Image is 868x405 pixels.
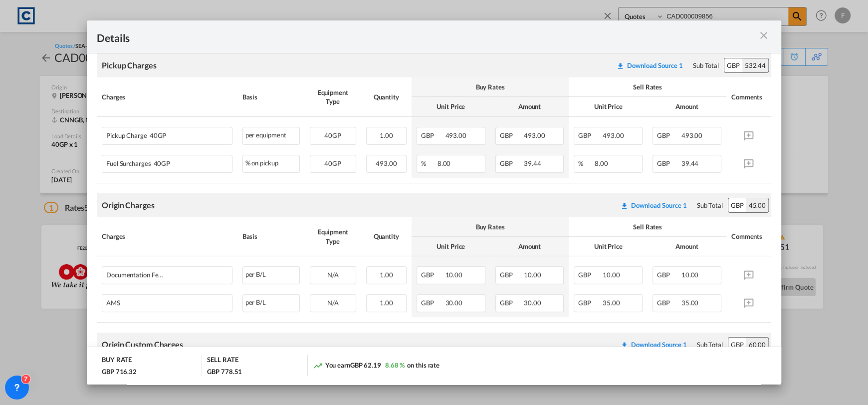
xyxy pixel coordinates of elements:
[569,97,648,116] th: Unit Price
[657,299,680,307] span: GBP
[242,294,300,312] div: per B/L
[102,200,155,211] div: Origin Charges
[327,299,339,307] span: N/A
[106,127,198,139] div: Pickup Charge
[445,271,463,279] span: 10.00
[574,82,721,91] div: Sell Rates
[412,97,490,116] th: Unit Price
[728,198,746,212] div: GBP
[102,367,137,376] div: GBP 716.32
[242,92,300,101] div: Basis
[102,355,132,367] div: BUY RATE
[578,299,601,307] span: GBP
[147,132,167,139] span: 40GP
[595,159,608,167] span: 8.00
[569,237,648,256] th: Unit Price
[417,82,564,91] div: Buy Rates
[421,299,444,307] span: GBP
[746,198,768,212] div: 45.00
[327,271,339,279] span: N/A
[376,159,397,167] span: 493.00
[728,338,746,352] div: GBP
[242,155,300,173] div: % on pickup
[578,159,593,167] span: %
[681,131,702,139] span: 493.00
[102,339,183,350] div: Origin Custom Charges
[657,131,680,139] span: GBP
[681,159,699,167] span: 39.44
[445,131,466,139] span: 493.00
[380,271,393,279] span: 1.00
[102,232,232,241] div: Charges
[310,88,356,106] div: Equipment Type
[106,295,198,307] div: AMS
[421,271,444,279] span: GBP
[621,341,629,349] md-icon: icon-download
[621,341,687,349] div: Download original source rate sheet
[106,155,198,167] div: Fuel Surcharges
[616,341,692,349] div: Download original source rate sheet
[724,58,742,72] div: GBP
[313,361,323,371] md-icon: icon-trending-up
[697,201,723,210] div: Sub Total
[742,58,768,72] div: 532.44
[350,361,381,369] span: GBP 62.19
[524,271,541,279] span: 10.00
[631,201,687,209] div: Download Source 1
[616,336,692,354] button: Download original source rate sheet
[87,20,781,385] md-dialog: Pickup Door ...
[621,201,687,209] div: Download original source rate sheet
[437,159,451,167] span: 8.00
[524,131,545,139] span: 493.00
[617,62,625,70] md-icon: icon-download
[524,299,541,307] span: 30.00
[412,237,490,256] th: Unit Price
[242,127,300,145] div: per equipment
[681,271,699,279] span: 10.00
[242,266,300,284] div: per B/L
[631,341,687,349] div: Download Source 1
[102,92,232,101] div: Charges
[102,60,157,71] div: Pickup Charges
[385,361,405,369] span: 8.68 %
[207,355,238,367] div: SELL RATE
[445,299,463,307] span: 30.00
[242,232,300,241] div: Basis
[380,299,393,307] span: 1.00
[421,131,444,139] span: GBP
[758,29,770,41] md-icon: icon-close m-3 fg-AAA8AD cursor
[578,131,601,139] span: GBP
[380,131,393,139] span: 1.00
[616,201,692,209] div: Download original source rate sheet
[421,159,436,167] span: %
[417,222,564,231] div: Buy Rates
[648,237,726,256] th: Amount
[97,30,704,43] div: Details
[524,159,541,167] span: 39.44
[490,237,569,256] th: Amount
[612,56,688,74] button: Download original source rate sheet
[621,202,629,210] md-icon: icon-download
[603,299,620,307] span: 35.00
[693,61,719,70] div: Sub Total
[151,160,171,167] span: 40GP
[313,361,439,371] div: You earn on this rate
[500,131,523,139] span: GBP
[207,367,242,376] div: GBP 778.51
[574,222,721,231] div: Sell Rates
[603,131,624,139] span: 493.00
[657,271,680,279] span: GBP
[726,77,771,116] th: Comments
[366,92,407,101] div: Quantity
[500,159,523,167] span: GBP
[648,97,726,116] th: Amount
[324,131,341,139] span: 40GP
[603,271,620,279] span: 10.00
[726,217,771,256] th: Comments
[106,267,198,279] div: Documentation Fee Origin
[657,159,680,167] span: GBP
[366,232,407,241] div: Quantity
[612,61,688,69] div: Download original source rate sheet
[627,61,683,69] div: Download Source 1
[500,271,523,279] span: GBP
